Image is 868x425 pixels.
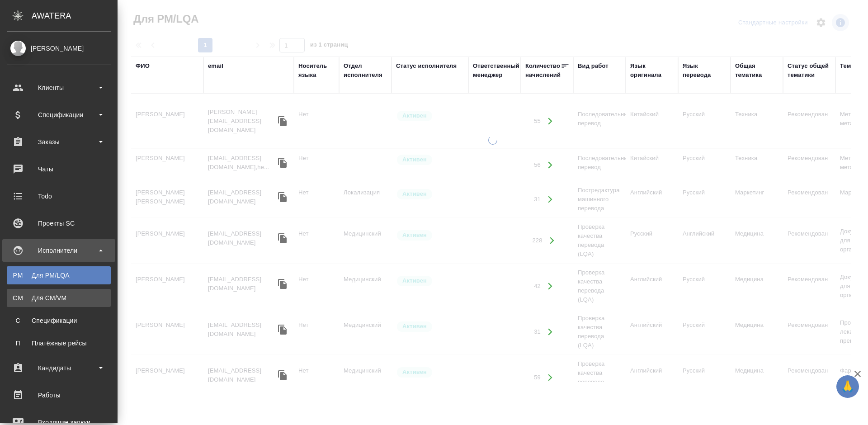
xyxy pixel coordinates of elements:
div: Тематика [840,61,867,71]
button: 🙏 [836,375,859,398]
div: Носитель языка [298,61,335,80]
button: Скопировать [276,323,289,336]
button: Открыть работы [541,190,560,209]
div: ФИО [136,61,150,71]
button: Скопировать [276,114,289,128]
div: Вид работ [578,61,609,71]
div: Кандидаты [7,361,111,375]
div: Ответственный менеджер [473,61,519,80]
button: Открыть работы [541,156,560,174]
span: 🙏 [840,377,855,396]
div: Исполнители [7,244,111,257]
div: Язык оригинала [630,61,674,80]
div: Спецификации [7,108,111,122]
a: Проекты SC [2,212,115,235]
div: Спецификации [11,316,106,325]
a: Чаты [2,158,115,180]
div: Чаты [7,162,111,176]
div: Для CM/VM [11,293,106,302]
button: Скопировать [276,190,289,204]
button: Скопировать [276,231,289,245]
button: Открыть работы [543,231,561,250]
div: Язык перевода [683,61,726,80]
div: Для PM/LQA [11,271,106,280]
button: Скопировать [276,277,289,291]
div: Проекты SC [7,217,111,230]
button: Скопировать [276,156,289,170]
div: Клиенты [7,81,111,94]
button: Открыть работы [541,112,560,131]
a: ППлатёжные рейсы [7,334,111,352]
div: Заказы [7,135,111,149]
a: ССпецификации [7,312,111,330]
div: AWATERA [32,7,118,25]
button: Открыть работы [541,277,560,296]
div: Платёжные рейсы [11,339,106,348]
div: Количество начислений [525,61,561,80]
div: Статус исполнителя [396,61,457,71]
button: Открыть работы [541,323,560,341]
div: Todo [7,189,111,203]
button: Открыть работы [541,368,560,387]
a: CMДля CM/VM [7,289,111,307]
a: Todo [2,185,115,208]
button: Скопировать [276,368,289,382]
a: PMДля PM/LQA [7,266,111,284]
div: [PERSON_NAME] [7,43,111,53]
div: Работы [7,388,111,402]
div: Отдел исполнителя [344,61,387,80]
a: Работы [2,384,115,406]
div: Статус общей тематики [788,61,831,80]
div: Общая тематика [735,61,778,80]
div: email [208,61,223,71]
